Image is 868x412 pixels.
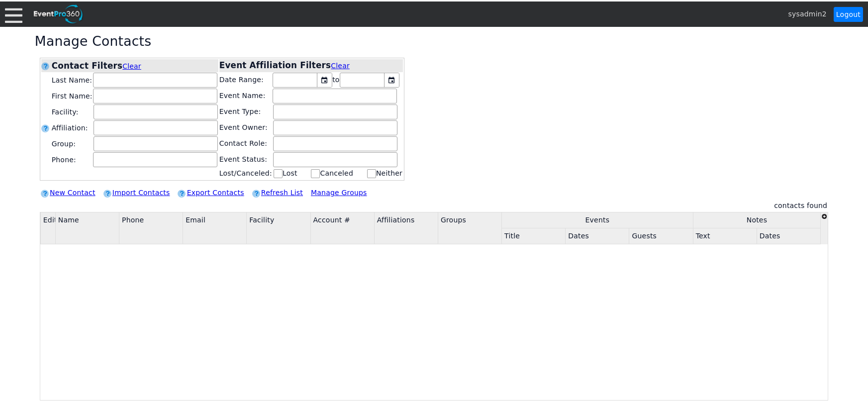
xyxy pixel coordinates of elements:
[50,189,96,197] a: New Contact
[760,231,818,241] div: Dates
[219,59,403,72] td: Event Affiliation Filters
[5,5,22,23] div: Menu: Click or 'Crtl+M' to toggle menu open/close
[186,215,244,241] div: Email
[821,213,828,219] div: Show or hide columns
[52,88,93,104] td: First Name:
[219,120,272,136] td: Event Owner:
[332,73,340,88] td: to
[376,169,402,177] label: Neither
[52,152,93,168] td: Phone:
[249,215,307,241] div: Facility
[43,215,53,241] div: Edit
[261,189,303,197] a: Refresh List
[693,212,821,228] th: Notes
[441,215,499,241] div: Groups
[283,169,297,177] label: Lost
[58,215,116,241] div: Name
[122,215,180,241] div: Phone
[52,104,93,120] td: Facility:
[52,136,93,152] td: Group:
[320,169,353,177] label: Canceled
[313,215,372,241] div: Account #
[35,35,833,48] h1: Manage Contacts
[41,201,827,211] td: contacts found
[219,88,272,104] td: Event Name:
[219,152,272,168] td: Event Status:
[219,136,272,152] td: Contact Role:
[568,231,626,241] div: Dates
[311,189,367,197] a: Manage Groups
[112,189,170,197] a: Import Contacts
[122,62,141,70] a: Clear
[219,104,272,120] td: Event Type:
[32,3,84,25] img: EventPro360
[834,7,863,22] a: Logout
[331,62,350,70] a: Clear
[377,215,435,241] div: Affiliations
[52,72,93,88] td: Last Name:
[187,189,244,197] a: Export Contacts
[219,168,272,179] td: Lost/Canceled:
[696,231,754,241] div: Text
[788,10,826,18] span: sysadmin2
[632,231,690,241] div: Guests
[219,72,272,88] td: Date Range:
[52,59,218,72] td: Contact Filters
[502,212,693,228] th: Events
[52,120,93,136] td: Affiliation:
[504,231,563,241] div: Title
